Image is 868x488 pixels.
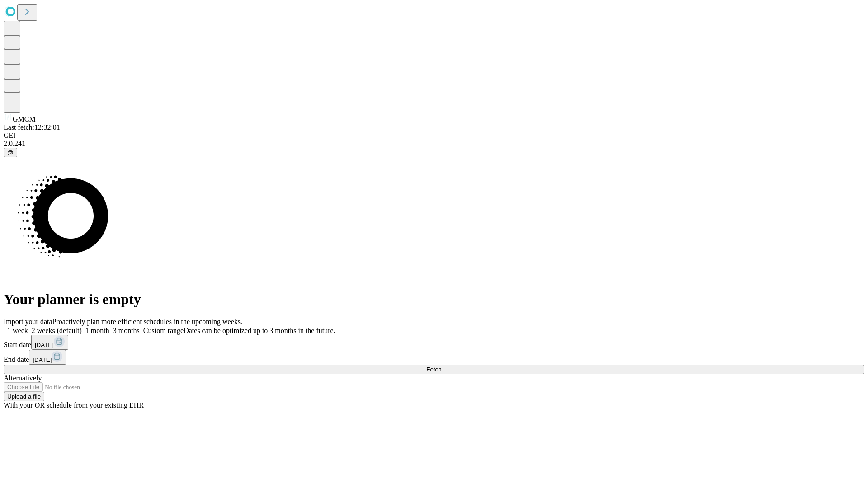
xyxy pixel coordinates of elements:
[113,327,140,334] span: 3 months
[4,374,42,382] span: Alternatively
[4,392,44,401] button: Upload a file
[4,123,60,131] span: Last fetch: 12:32:01
[4,401,144,409] span: With your OR schedule from your existing EHR
[4,365,864,374] button: Fetch
[4,318,52,325] span: Import your data
[32,327,82,334] span: 2 weeks (default)
[13,115,36,123] span: GMCM
[29,350,66,365] button: [DATE]
[33,357,52,363] span: [DATE]
[52,318,242,325] span: Proactively plan more efficient schedules in the upcoming weeks.
[426,366,441,373] span: Fetch
[7,327,28,334] span: 1 week
[35,342,54,348] span: [DATE]
[85,327,109,334] span: 1 month
[4,140,864,148] div: 2.0.241
[4,131,864,140] div: GEI
[143,327,184,334] span: Custom range
[4,148,17,157] button: @
[4,350,864,365] div: End date
[7,149,14,156] span: @
[4,335,864,350] div: Start date
[31,335,68,350] button: [DATE]
[184,327,335,334] span: Dates can be optimized up to 3 months in the future.
[4,291,864,308] h1: Your planner is empty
